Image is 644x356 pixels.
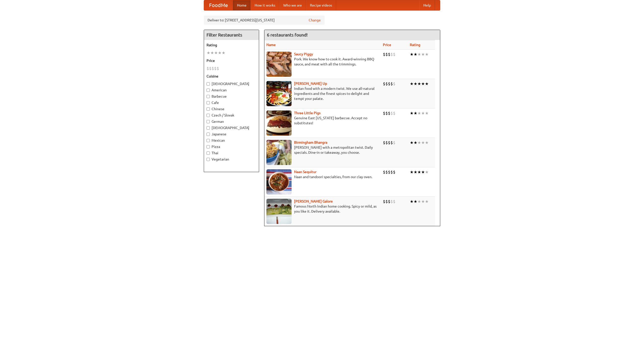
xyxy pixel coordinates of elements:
[419,0,435,10] a: Help
[207,145,210,148] input: Pizza
[421,52,425,57] li: ★
[204,30,259,40] h4: Filter Restaurants
[388,199,390,204] li: $
[390,169,393,175] li: $
[388,52,390,57] li: $
[207,119,256,124] label: German
[425,110,429,116] li: ★
[410,110,414,116] li: ★
[393,52,395,57] li: $
[393,81,395,87] li: $
[390,81,393,87] li: $
[207,106,256,111] label: Chinese
[414,110,417,116] li: ★
[207,120,210,123] input: German
[417,169,421,175] li: ★
[207,82,210,86] input: [DEMOGRAPHIC_DATA]
[266,110,292,136] img: littlepigs.jpg
[207,113,256,118] label: Czech / Slovak
[425,81,429,87] li: ★
[421,140,425,145] li: ★
[279,0,306,10] a: Who we are
[421,199,425,204] li: ★
[217,66,219,71] li: $
[294,82,327,86] a: [PERSON_NAME] Up
[390,199,393,204] li: $
[393,140,395,145] li: $
[214,50,218,56] li: ★
[207,157,256,162] label: Vegetarian
[266,115,379,126] p: Genuine East [US_STATE] barbecue. Accept no substitutes!
[266,204,379,214] p: Famous North Indian home cooking. Spicy or mild, as you like it. Delivery available.
[385,140,388,145] li: $
[214,66,217,71] li: $
[421,169,425,175] li: ★
[294,111,320,115] a: Three Little Pigs
[207,95,210,98] input: Barbecue
[414,81,417,87] li: ★
[414,169,417,175] li: ★
[209,66,212,71] li: $
[207,43,256,48] h5: Rating
[414,199,417,204] li: ★
[425,140,429,145] li: ★
[414,52,417,57] li: ★
[207,125,256,130] label: [DEMOGRAPHIC_DATA]
[421,110,425,116] li: ★
[417,81,421,87] li: ★
[222,50,225,56] li: ★
[210,50,214,56] li: ★
[388,169,390,175] li: $
[207,89,210,92] input: American
[294,170,316,174] a: Naan Sequitur
[266,52,292,77] img: saucy.jpg
[383,81,385,87] li: $
[266,86,379,101] p: Indian food with a modern twist. We use all-natural ingredients and the finest spices to delight ...
[385,199,388,204] li: $
[388,110,390,116] li: $
[207,74,256,79] h5: Cuisine
[207,126,210,130] input: [DEMOGRAPHIC_DATA]
[390,52,393,57] li: $
[218,50,222,56] li: ★
[390,110,393,116] li: $
[410,43,420,47] a: Rating
[294,140,327,144] a: Birmingham Bhangra
[212,66,214,71] li: $
[417,52,421,57] li: ★
[207,101,210,104] input: Cafe
[385,52,388,57] li: $
[204,0,233,10] a: FoodMe
[294,52,313,56] a: Saucy Piggy
[383,43,391,47] a: Price
[207,144,256,149] label: Pizza
[425,199,429,204] li: ★
[385,81,388,87] li: $
[207,81,256,86] label: [DEMOGRAPHIC_DATA]
[266,57,379,67] p: Pork. We know how to cook it. Award-winning BBQ sauce, and meat with all the trimmings.
[417,140,421,145] li: ★
[207,132,256,137] label: Japanese
[207,138,256,143] label: Mexican
[414,140,417,145] li: ★
[266,43,276,47] a: Name
[410,81,414,87] li: ★
[417,110,421,116] li: ★
[266,199,292,224] img: currygalore.jpg
[410,169,414,175] li: ★
[425,52,429,57] li: ★
[294,199,333,203] a: [PERSON_NAME] Galore
[393,110,395,116] li: $
[207,66,209,71] li: $
[266,81,292,106] img: curryup.jpg
[425,169,429,175] li: ★
[388,140,390,145] li: $
[383,110,385,116] li: $
[306,0,336,10] a: Recipe videos
[417,199,421,204] li: ★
